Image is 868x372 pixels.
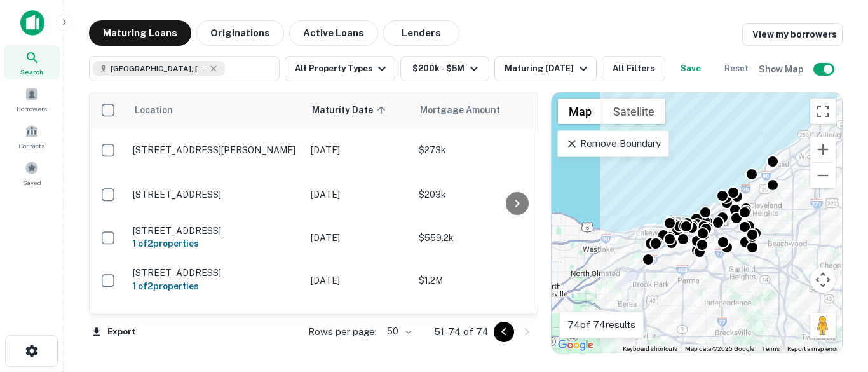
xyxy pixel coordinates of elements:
[685,345,754,352] span: Map data ©2025 Google
[567,317,635,333] p: 74 of 74 results
[304,92,412,128] th: Maturity Date
[111,63,206,74] span: [GEOGRAPHIC_DATA], [GEOGRAPHIC_DATA], [GEOGRAPHIC_DATA]
[419,273,546,287] p: $1.2M
[670,56,711,81] button: Save your search to get updates of matches that match your search criteria.
[133,279,298,293] h6: 1 of 2 properties
[19,141,44,151] span: Contacts
[759,62,806,76] h6: Show Map
[285,56,395,81] button: All Property Types
[4,119,60,153] a: Contacts
[126,92,304,128] th: Location
[419,231,546,245] p: $559.2k
[311,231,406,245] p: [DATE]
[308,324,377,340] p: Rows per page:
[762,345,780,352] a: Terms (opens in new tab)
[23,177,41,188] span: Saved
[400,56,489,81] button: $200k - $5M
[89,20,191,46] button: Maturing Loans
[602,99,665,124] button: Show satellite imagery
[716,56,757,81] button: Reset
[566,136,660,151] p: Remove Boundary
[419,188,546,202] p: $203k
[20,67,43,77] span: Search
[196,20,284,46] button: Originations
[312,102,390,118] span: Maturity Date
[382,322,414,341] div: 50
[17,104,47,114] span: Borrowers
[623,345,677,354] button: Keyboard shortcuts
[311,188,406,202] p: [DATE]
[133,267,298,279] p: [STREET_ADDRESS]
[804,270,868,331] iframe: Chat Widget
[505,61,591,76] div: Maturing [DATE]
[311,273,406,287] p: [DATE]
[133,189,298,200] p: [STREET_ADDRESS]
[419,143,546,157] p: $273k
[810,99,836,124] button: Toggle fullscreen view
[787,345,838,352] a: Report a map error
[494,322,514,342] button: Go to previous page
[4,45,60,79] a: Search
[311,143,406,157] p: [DATE]
[4,156,60,190] a: Saved
[555,337,597,354] a: Open this area in Google Maps (opens a new window)
[602,56,665,81] button: All Filters
[494,56,597,81] button: Maturing [DATE]
[420,102,517,118] span: Mortgage Amount
[289,20,378,46] button: Active Loans
[20,10,44,36] img: capitalize-icon.png
[133,225,298,237] p: [STREET_ADDRESS]
[383,20,459,46] button: Lenders
[552,92,842,354] div: 0 0
[89,322,139,341] button: Export
[412,92,552,128] th: Mortgage Amount
[434,324,489,340] p: 51–74 of 74
[4,82,60,116] a: Borrowers
[133,144,298,156] p: [STREET_ADDRESS][PERSON_NAME]
[810,163,836,188] button: Zoom out
[555,337,597,354] img: Google
[134,102,173,118] span: Location
[810,137,836,162] button: Zoom in
[133,237,298,251] h6: 1 of 2 properties
[810,267,836,293] button: Map camera controls
[742,23,843,46] a: View my borrowers
[558,99,602,124] button: Show street map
